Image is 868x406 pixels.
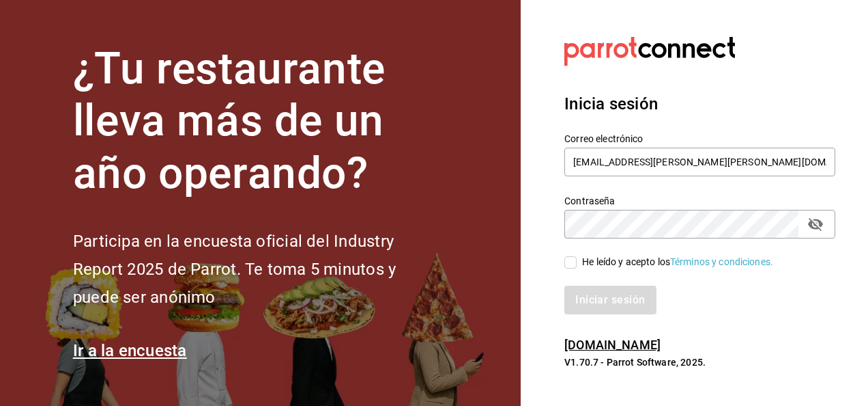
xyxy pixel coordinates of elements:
[73,341,187,360] a: Ir a la encuesta
[564,338,661,352] a: [DOMAIN_NAME]
[73,228,442,311] h2: Participa en la encuesta oficial del Industry Report 2025 de Parrot. Te toma 5 minutos y puede se...
[564,148,835,176] input: Ingresa tu correo electrónico
[73,43,442,200] h1: ¿Tu restaurante lleva más de un año operando?
[564,355,835,369] p: V1.70.7 - Parrot Software, 2025.
[564,195,835,205] label: Contraseña
[564,133,835,143] label: Correo electrónico
[804,213,827,236] button: passwordField
[564,92,835,116] h3: Inicia sesión
[670,256,773,267] a: Términos y condiciones.
[582,255,773,269] div: He leído y acepto los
